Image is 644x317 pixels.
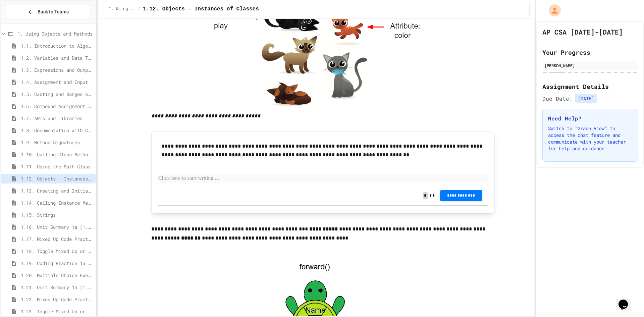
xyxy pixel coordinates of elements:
span: 1.12. Objects - Instances of Classes [143,5,259,13]
div: [PERSON_NAME] [544,62,636,68]
p: Switch to "Grade View" to access the chat feature and communicate with your teacher for help and ... [548,125,632,152]
span: 1.20. Multiple Choice Exercises for Unit 1a (1.1-1.6) [21,272,93,279]
span: 1.17. Mixed Up Code Practice 1.1-1.6 [21,235,93,243]
span: 1.19. Coding Practice 1a (1.1-1.6) [21,260,93,267]
span: 1.8. Documentation with Comments and Preconditions [21,127,93,134]
span: 1.21. Unit Summary 1b (1.7-1.15) [21,284,93,291]
span: 1.9. Method Signatures [21,139,93,146]
span: 1.1. Introduction to Algorithms, Programming, and Compilers [21,42,93,49]
span: 1.16. Unit Summary 1a (1.1-1.6) [21,223,93,230]
h2: Assignment Details [542,82,638,91]
span: 1. Using Objects and Methods [17,30,93,37]
span: Due Date: [542,95,573,103]
iframe: chat widget [616,290,637,310]
span: Back to Teams [38,8,69,15]
span: 1.6. Compound Assignment Operators [21,103,93,110]
span: 1.11. Using the Math Class [21,163,93,170]
span: 1.18. Toggle Mixed Up or Write Code Practice 1.1-1.6 [21,248,93,255]
h3: Need Help? [548,114,632,122]
div: My Account [542,3,562,18]
span: / [138,6,140,12]
span: 1.14. Calling Instance Methods [21,199,93,206]
span: 1.7. APIs and Libraries [21,115,93,122]
span: 1. Using Objects and Methods [109,6,135,12]
h2: Your Progress [542,48,638,57]
h1: AP CSA [DATE]-[DATE] [542,27,623,37]
span: 1.10. Calling Class Methods [21,151,93,158]
span: 1.15. Strings [21,211,93,218]
span: 1.23. Toggle Mixed Up or Write Code Practice 1b (1.7-1.15) [21,308,93,315]
span: [DATE] [575,94,597,103]
span: 1.22. Mixed Up Code Practice 1b (1.7-1.15) [21,296,93,303]
span: 1.2. Variables and Data Types [21,54,93,61]
span: 1.5. Casting and Ranges of Values [21,91,93,98]
button: Back to Teams [6,5,90,19]
span: 1.12. Objects - Instances of Classes [21,175,93,182]
span: 1.3. Expressions and Output [New] [21,66,93,73]
span: 1.13. Creating and Initializing Objects: Constructors [21,187,93,194]
span: 1.4. Assignment and Input [21,78,93,86]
